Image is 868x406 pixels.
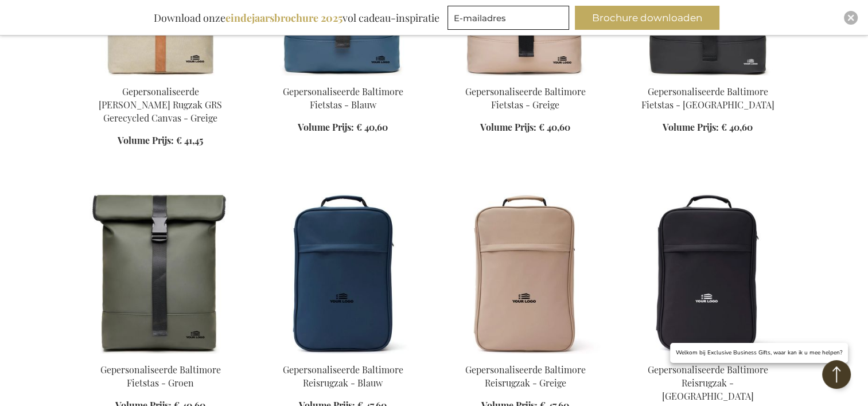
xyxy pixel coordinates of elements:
[298,121,388,134] a: Volume Prijs: € 40,60
[721,121,753,133] span: € 40,60
[480,121,536,133] span: Volume Prijs:
[176,134,203,146] span: € 41,45
[626,349,790,360] a: Personalised Baltimore Travel Backpack - Black
[626,71,790,82] a: Personalised Baltimore Bike Bag - Black
[648,364,768,402] a: Gepersonaliseerde Baltimore Reisrugzak - [GEOGRAPHIC_DATA]
[447,6,573,33] form: marketing offers and promotions
[225,11,342,25] b: eindejaarsbrochure 2025
[465,364,586,389] a: Gepersonaliseerde Baltimore Reisrugzak - Greige
[626,193,790,354] img: Personalised Baltimore Travel Backpack - Black
[261,193,425,354] img: Personalised Baltimore Travel Backpack - Blue
[79,349,243,360] a: Personalised Baltimore Bike Bag - Green
[283,85,403,111] a: Gepersonaliseerde Baltimore Fietstas - Blauw
[298,121,354,133] span: Volume Prijs:
[99,85,222,124] a: Gepersonaliseerde [PERSON_NAME] Rugzak GRS Gerecycled Canvas - Greige
[443,349,608,360] a: Personalised Baltimore Travel Backpack - Greige
[79,71,243,82] a: Personalised Bosler Backpack GRS Recycled Canvas - Greige
[443,193,608,354] img: Personalised Baltimore Travel Backpack - Greige
[480,121,570,134] a: Volume Prijs: € 40,60
[575,6,719,30] button: Brochure downloaden
[79,193,243,354] img: Personalised Baltimore Bike Bag - Green
[356,121,388,133] span: € 40,60
[663,121,719,133] span: Volume Prijs:
[149,6,445,30] div: Download onze vol cadeau-inspiratie
[118,134,174,146] span: Volume Prijs:
[447,6,569,30] input: E-mailadres
[100,364,221,389] a: Gepersonaliseerde Baltimore Fietstas - Groen
[663,121,753,134] a: Volume Prijs: € 40,60
[283,364,403,389] a: Gepersonaliseerde Baltimore Reisrugzak - Blauw
[539,121,570,133] span: € 40,60
[847,14,854,21] img: Close
[641,85,774,111] a: Gepersonaliseerde Baltimore Fietstas - [GEOGRAPHIC_DATA]
[844,11,858,25] div: Close
[443,71,608,82] a: Personalised Baltimore Bike Bag - Greige
[465,85,586,111] a: Gepersonaliseerde Baltimore Fietstas - Greige
[118,134,203,147] a: Volume Prijs: € 41,45
[261,349,425,360] a: Personalised Baltimore Travel Backpack - Blue
[261,71,425,82] a: Personalised Baltimore Bike Bag - Blue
